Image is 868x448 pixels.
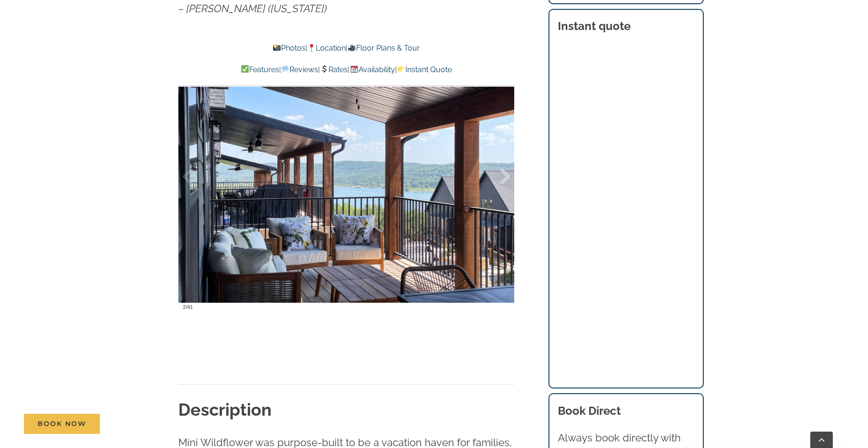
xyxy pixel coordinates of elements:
p: | | | | [178,64,514,76]
img: 💲 [320,65,328,73]
a: Instant Quote [397,65,452,74]
a: Availability [350,65,395,74]
a: Book Now [24,414,100,434]
p: | | [178,42,514,54]
a: Photos [272,44,305,52]
em: – [PERSON_NAME] ([US_STATE]) [178,2,327,15]
b: Book Direct [558,404,621,418]
a: Rates [320,65,348,74]
img: 📍 [308,44,315,52]
img: ✅ [241,65,249,73]
a: Location [307,44,346,52]
img: 📆 [350,65,358,73]
iframe: Booking/Inquiry Widget [558,45,695,364]
a: Floor Plans & Tour [348,44,420,52]
a: Reviews [281,65,318,74]
img: 💬 [282,65,289,73]
strong: Description [178,400,272,419]
img: 👉 [397,65,405,73]
img: 🎥 [348,44,356,52]
strong: Instant quote [558,19,631,33]
span: Book Now [38,420,86,428]
img: 📸 [273,44,281,52]
a: Features [241,65,279,74]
